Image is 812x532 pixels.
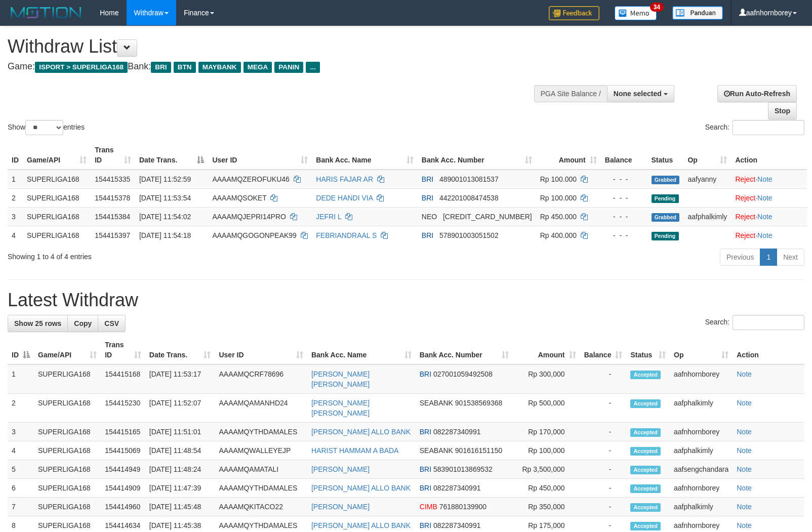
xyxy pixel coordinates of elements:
span: Rp 450.000 [540,213,577,221]
span: Copy 442201008474538 to clipboard [439,194,499,202]
td: Rp 300,000 [513,364,580,394]
th: Balance: activate to sort column ascending [580,336,627,364]
td: Rp 170,000 [513,423,580,441]
a: Note [757,213,773,221]
span: NEO [422,213,437,221]
td: · [731,170,807,189]
th: Bank Acc. Number: activate to sort column ascending [418,141,536,170]
th: User ID: activate to sort column ascending [208,141,312,170]
span: Copy 082287340991 to clipboard [433,428,480,436]
span: Copy 082287340991 to clipboard [433,484,480,492]
span: 154415397 [95,231,130,239]
span: BRI [422,175,433,183]
td: aafphalkimly [670,498,733,516]
span: Copy 489001013081537 to clipboard [439,175,499,183]
td: 154415069 [101,441,145,460]
input: Search: [733,315,804,330]
td: AAAAMQYTHDAMALES [215,479,307,498]
td: Rp 500,000 [513,394,580,423]
th: Action [731,141,807,170]
td: aafnhornborey [670,479,733,498]
h1: Withdraw List [8,36,531,57]
span: Copy 761880139900 to clipboard [439,503,486,511]
span: Grabbed [652,176,680,184]
td: SUPERLIGA168 [34,394,101,423]
td: SUPERLIGA168 [23,188,91,207]
td: Rp 3,500,000 [513,460,580,479]
label: Search: [705,315,804,330]
span: BRI [420,465,431,473]
span: None selected [614,90,662,98]
td: [DATE] 11:51:01 [145,423,215,441]
span: AAAAMQJEPRI14PRO [212,213,286,221]
a: Note [737,399,752,407]
div: Showing 1 to 4 of 4 entries [8,248,331,262]
td: aafnhornborey [670,364,733,394]
span: 34 [650,3,664,12]
td: 154415165 [101,423,145,441]
td: - [580,423,627,441]
span: AAAAMQSOKET [212,194,266,202]
a: Note [757,194,773,202]
th: ID: activate to sort column descending [8,336,34,364]
span: BRI [420,484,431,492]
span: Accepted [630,371,661,379]
span: Grabbed [652,213,680,222]
th: Action [733,336,804,364]
a: Stop [768,102,797,119]
span: BRI [422,231,433,239]
div: - - - [605,212,643,222]
img: Button%20Memo.svg [615,6,657,20]
td: - [580,364,627,394]
label: Search: [705,120,804,135]
span: MEGA [243,62,272,73]
span: Copy 5859459254537433 to clipboard [443,213,532,221]
td: SUPERLIGA168 [23,226,91,244]
td: 6 [8,479,34,498]
a: Reject [735,175,755,183]
input: Search: [733,120,804,135]
a: Note [757,231,773,239]
th: Status: activate to sort column ascending [626,336,670,364]
th: Bank Acc. Number: activate to sort column ascending [416,336,513,364]
a: Note [737,484,752,492]
a: [PERSON_NAME] [311,503,370,511]
a: Note [737,370,752,378]
span: Copy 901538569368 to clipboard [455,399,502,407]
span: BRI [422,194,433,202]
span: BRI [420,521,431,529]
td: - [580,479,627,498]
img: MOTION_logo.png [8,5,85,20]
td: aafphalkimly [670,441,733,460]
td: - [580,394,627,423]
td: 4 [8,441,34,460]
div: - - - [605,174,643,184]
a: [PERSON_NAME] ALLO BANK [311,428,411,436]
span: ISPORT > SUPERLIGA168 [35,62,128,73]
th: Trans ID: activate to sort column ascending [101,336,145,364]
td: AAAAMQAMATALI [215,460,307,479]
span: Copy 583901013869532 to clipboard [433,465,493,473]
a: [PERSON_NAME] [311,465,370,473]
td: 7 [8,498,34,516]
span: [DATE] 11:53:54 [139,194,191,202]
td: 154414909 [101,479,145,498]
td: 154414960 [101,498,145,516]
span: SEABANK [420,446,453,455]
label: Show entries [8,120,85,135]
td: 4 [8,226,23,244]
td: Rp 350,000 [513,498,580,516]
span: Rp 100.000 [540,194,577,202]
td: SUPERLIGA168 [34,423,101,441]
span: Copy 578901003051502 to clipboard [439,231,499,239]
td: - [580,460,627,479]
span: BTN [174,62,196,73]
th: Balance [601,141,647,170]
th: Op: activate to sort column ascending [683,141,731,170]
td: AAAAMQWALLEYEJP [215,441,307,460]
a: Note [737,428,752,436]
span: 154415335 [95,175,130,183]
td: [DATE] 11:45:48 [145,498,215,516]
td: Rp 100,000 [513,441,580,460]
td: AAAAMQKITACO22 [215,498,307,516]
